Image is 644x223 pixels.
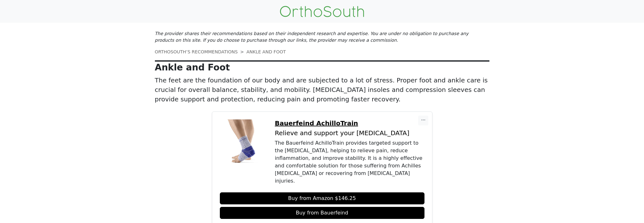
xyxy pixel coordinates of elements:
[155,30,489,44] p: The provider shares their recommendations based on their independent research and expertise. You ...
[220,207,424,219] a: Buy from Bauerfeind
[220,119,267,167] img: Bauerfeind AchilloTrain
[275,130,424,137] p: Relieve and support your [MEDICAL_DATA]
[238,49,286,55] li: ANKLE AND FOOT
[155,62,489,73] p: Ankle and Foot
[220,192,424,204] a: Buy from Amazon $146.25
[155,75,489,104] p: The feet are the foundation of our body and are subjected to a lot of stress. Proper foot and ank...
[155,49,238,54] a: ORTHOSOUTH’S RECOMMENDATIONS
[280,6,364,17] img: OrthoSouth
[275,139,424,185] div: The Bauerfeind AchilloTrain provides targeted support to the [MEDICAL_DATA], helping to relieve p...
[275,119,424,127] a: Bauerfeind AchilloTrain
